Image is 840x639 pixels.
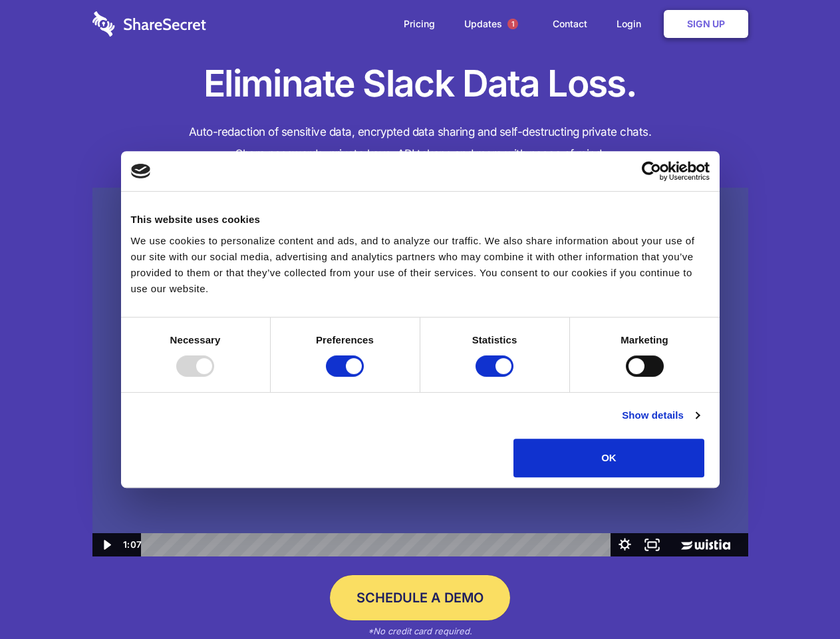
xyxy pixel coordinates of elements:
strong: Statistics [472,334,517,345]
a: Pricing [390,3,448,45]
a: Wistia Logo -- Learn More [666,533,748,556]
a: Schedule a Demo [330,575,510,620]
div: Playbar [152,533,605,556]
div: We use cookies to personalize content and ads, and to analyze our traffic. We also share informat... [131,233,710,297]
button: Play Video [92,533,120,556]
span: 1 [507,19,518,29]
em: *No credit card required. [368,626,472,636]
img: logo [131,164,151,178]
strong: Preferences [316,334,374,345]
div: This website uses cookies [131,212,710,228]
h1: Eliminate Slack Data Loss. [92,60,748,108]
button: Fullscreen [638,533,666,556]
img: logo-wordmark-white-trans-d4663122ce5f474addd5e946df7df03e33cb6a1c49d2221995e7729f52c070b2.svg [92,11,206,37]
h4: Auto-redaction of sensitive data, encrypted data sharing and self-destructing private chats. Shar... [92,121,748,165]
img: Sharesecret [92,188,748,557]
strong: Marketing [621,334,668,345]
a: Contact [539,3,601,45]
a: Usercentrics Cookiebot - opens in a new window [593,161,710,181]
button: OK [513,439,704,477]
a: Show details [622,407,699,423]
a: Login [603,3,661,45]
a: Sign Up [664,10,748,38]
strong: Necessary [170,334,221,345]
button: Show settings menu [611,533,638,556]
